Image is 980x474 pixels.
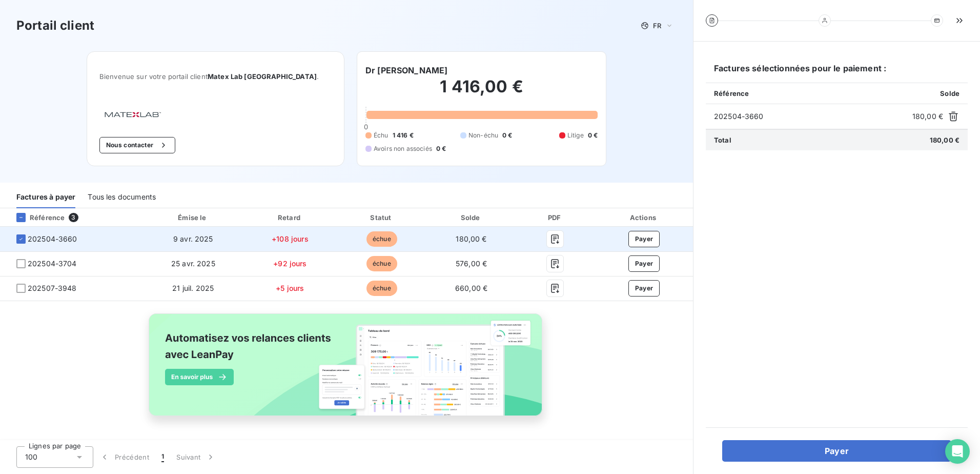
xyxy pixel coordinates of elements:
[365,76,598,107] h2: 1 416,00 €
[272,234,309,243] span: +108 jours
[365,64,447,76] h6: Dr [PERSON_NAME]
[16,16,94,35] h3: Portail client
[99,137,175,153] button: Nous contacter
[468,131,498,140] span: Non-échu
[28,283,77,293] span: 202507-3948
[567,131,584,140] span: Litige
[170,446,222,468] button: Suivant
[208,72,317,81] span: Matex Lab [GEOGRAPHIC_DATA]
[945,439,970,464] div: Open Intercom Messenger
[628,280,660,297] button: Payer
[436,144,446,153] span: 0 €
[940,89,959,97] span: Solde
[366,256,397,271] span: échue
[161,452,164,462] span: 1
[588,131,598,140] span: 0 €
[8,213,65,222] div: Référence
[456,259,487,268] span: 576,00 €
[172,284,214,292] span: 21 juil. 2025
[171,259,215,268] span: 25 avr. 2025
[338,212,425,223] div: Statut
[276,284,304,292] span: +5 jours
[429,212,513,223] div: Solde
[88,187,156,208] div: Tous les documents
[155,446,170,468] button: 1
[912,111,943,122] span: 180,00 €
[518,212,593,223] div: PDF
[246,212,334,223] div: Retard
[145,212,241,223] div: Émise le
[722,440,951,462] button: Payer
[714,89,749,97] span: Référence
[364,123,368,131] span: 0
[69,213,78,222] span: 3
[502,131,512,140] span: 0 €
[273,259,307,268] span: +92 jours
[930,136,959,144] span: 180,00 €
[366,231,397,247] span: échue
[28,234,77,244] span: 202504-3660
[366,281,397,296] span: échue
[706,62,968,83] h6: Factures sélectionnées pour le paiement :
[374,144,432,153] span: Avoirs non associés
[714,111,908,122] span: 202504-3660
[455,284,487,292] span: 660,00 €
[653,22,661,30] span: FR
[374,131,389,140] span: Échu
[456,234,486,243] span: 180,00 €
[628,255,660,272] button: Payer
[393,131,414,140] span: 1 416 €
[28,259,77,269] span: 202504-3704
[25,452,37,462] span: 100
[99,107,165,121] img: Company logo
[139,307,554,433] img: banner
[16,187,75,208] div: Factures à payer
[93,446,155,468] button: Précédent
[714,136,731,144] span: Total
[173,234,213,243] span: 9 avr. 2025
[628,231,660,247] button: Payer
[597,212,691,223] div: Actions
[99,72,332,81] span: Bienvenue sur votre portail client .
